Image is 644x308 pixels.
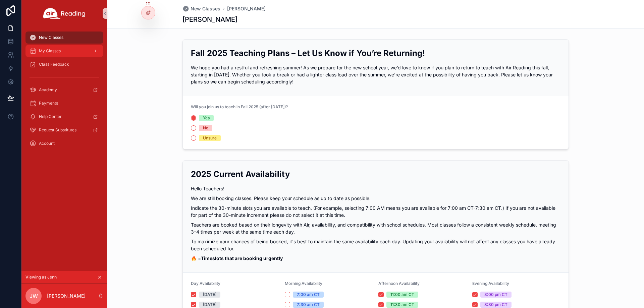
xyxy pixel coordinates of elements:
span: Morning Availability [285,281,322,286]
div: [DATE] [203,302,216,308]
p: 🔥 = [191,255,560,262]
div: 3:30 pm CT [484,302,507,308]
h1: [PERSON_NAME] [182,15,237,24]
span: Payments [39,101,58,106]
span: Account [39,141,55,146]
span: New Classes [39,35,63,40]
p: We are still booking classes. Please keep your schedule as up to date as possible. [191,195,560,202]
p: We hope you had a restful and refreshing summer! As we prepare for the new school year, we’d love... [191,64,560,85]
a: Academy [25,84,103,96]
a: New Classes [25,32,103,44]
a: [PERSON_NAME] [227,5,266,12]
div: 7:30 am CT [297,302,320,308]
span: Viewing as Jenn [25,274,57,280]
span: JW [30,292,38,300]
span: Will you join us to teach in Fall 2025 (after [DATE])? [191,104,288,109]
p: To maximize your chances of being booked, it's best to maintain the same availability each day. U... [191,238,560,252]
div: 11:00 am CT [390,292,414,298]
span: New Classes [191,5,220,12]
div: 11:30 am CT [390,302,414,308]
div: Yes [203,115,210,121]
div: 7:00 am CT [297,292,320,298]
a: My Classes [25,45,103,57]
a: Help Center [25,111,103,123]
div: scrollable content [21,27,107,158]
a: Request Substitutes [25,124,103,136]
div: No [203,125,208,131]
p: [PERSON_NAME] [47,293,86,299]
span: My Classes [39,48,61,54]
strong: Timeslots that are booking urgently [201,255,283,261]
p: Teachers are booked based on their longevity with Air, availability, and compatibility with schoo... [191,221,560,235]
div: 3:00 pm CT [484,292,507,298]
a: Payments [25,97,103,109]
p: Indicate the 30-minute slots you are available to teach. (For example, selecting 7:00 AM means yo... [191,204,560,219]
span: Request Substitutes [39,127,76,133]
div: Unsure [203,135,217,141]
p: Hello Teachers! [191,185,560,192]
a: Account [25,137,103,149]
img: App logo [43,8,86,19]
a: New Classes [182,5,220,12]
h2: Fall 2025 Teaching Plans – Let Us Know if You’re Returning! [191,48,560,59]
span: Afternoon Availability [378,281,420,286]
span: Evening Availability [472,281,509,286]
span: Academy [39,87,57,93]
span: Class Feedback [39,62,69,67]
span: Day Availability [191,281,220,286]
span: Help Center [39,114,62,119]
div: [DATE] [203,292,216,298]
a: Class Feedback [25,58,103,70]
h2: 2025 Current Availability [191,169,560,180]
